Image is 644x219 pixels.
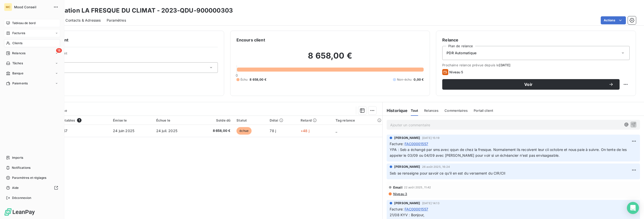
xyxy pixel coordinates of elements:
[449,70,463,74] span: Niveau 5
[411,108,418,113] span: Tout
[390,171,505,175] span: Seb se renseigne pour savoir ce qu'il en est du versement du CIR/CII
[383,107,408,114] h6: Historique
[236,37,265,43] h6: Encours client
[447,50,476,56] span: PDR Automatique
[156,129,177,133] span: 24 juil. 2025
[394,201,420,205] span: [PERSON_NAME]
[4,208,35,216] img: Logo LeanPay
[12,61,23,66] span: Tâches
[236,73,238,77] span: 0
[499,63,510,67] span: [DATE]
[113,118,150,122] div: Émise le
[12,31,25,35] span: Factures
[397,77,412,82] span: Non-échu
[41,51,218,58] span: Propriétés Client
[390,206,404,212] span: Facture :
[301,129,309,133] span: +48 j
[394,136,420,140] span: [PERSON_NAME]
[56,48,62,53] span: 18
[12,176,46,180] span: Paramètres et réglages
[301,118,330,122] div: Retard
[390,213,424,217] span: 21/08 KYV : Bonjour,
[393,192,407,196] span: Niveau 3
[12,166,30,170] span: Notifications
[270,129,276,133] span: 78 j
[199,118,230,122] div: Solde dû
[424,108,438,113] span: Relances
[414,77,424,82] span: 0,00 €
[4,3,12,11] div: MC
[65,18,101,23] span: Contacts & Adresses
[422,202,439,205] span: [DATE] 14:13
[236,51,424,66] h2: 8 658,00 €
[405,141,428,146] span: FAC00001557
[442,63,630,67] span: Prochaine relance prévue depuis le
[12,51,25,56] span: Relances
[199,128,230,133] span: 8 658,00 €
[422,136,439,139] span: [DATE] 15:19
[12,41,22,45] span: Clients
[14,5,50,9] span: Mood Conseil
[12,196,31,200] span: Déconnexion
[12,71,23,76] span: Banque
[44,6,233,15] h3: Association LA FRESQUE DU CLIMAT - 2023-QDU-900000303
[474,108,493,113] span: Portail client
[12,21,35,25] span: Tableau de bord
[394,165,420,169] span: [PERSON_NAME]
[442,37,630,43] h6: Relance
[113,129,134,133] span: 24 juin 2025
[393,185,403,189] span: Email
[30,37,218,43] h6: Informations client
[12,186,19,190] span: Aide
[627,202,639,214] div: Open Intercom Messenger
[336,118,379,122] div: Tag relance
[4,184,60,192] a: Aide
[250,77,266,82] span: 8 658,00 €
[240,77,248,82] span: Échu
[12,81,28,86] span: Paiements
[422,165,450,168] span: 26 août 2025, 16:24
[270,118,295,122] div: Délai
[601,16,626,24] button: Actions
[405,206,428,212] span: FAC00001557
[336,129,337,133] span: _
[236,118,264,122] div: Statut
[442,79,620,90] button: Voir
[12,155,23,160] span: Imports
[390,147,628,157] span: YPA : Seb a échangé par sms avec qqun de chez la fresque. Normalement ils recoivent leur cii octo...
[404,186,431,189] span: 22 août 2025, 11:42
[236,127,252,135] span: échue
[107,18,126,23] span: Paramètres
[44,118,107,123] div: Pièces comptables
[445,108,468,113] span: Commentaires
[448,82,609,86] span: Voir
[390,141,404,146] span: Facture :
[77,118,82,123] span: 1
[156,118,193,122] div: Échue le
